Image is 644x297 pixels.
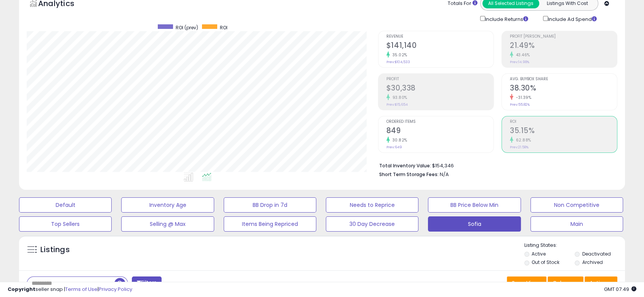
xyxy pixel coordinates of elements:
h2: $141,140 [386,41,493,51]
label: Out of Stock [532,259,559,265]
button: Top Sellers [19,216,112,232]
span: Profit [386,77,493,81]
small: 93.80% [390,95,407,100]
span: ROI (prev) [176,24,198,31]
label: Archived [582,259,603,265]
h2: 35.15% [510,126,617,137]
button: Non Competitive [530,197,623,213]
small: 62.88% [513,137,531,143]
button: Columns [548,276,583,289]
h2: 849 [386,126,493,137]
span: Profit [PERSON_NAME] [510,35,617,39]
span: ROI [510,120,617,124]
li: $154,346 [379,160,612,170]
button: Sofia [428,216,521,232]
label: Active [532,251,546,257]
small: 30.82% [390,137,407,143]
small: Prev: 55.82% [510,102,530,107]
p: Listing States: [524,242,625,249]
div: Include Ad Spend [537,14,609,23]
span: ROI [220,24,227,31]
button: Inventory Age [121,197,214,213]
h2: 38.30% [510,84,617,94]
button: Default [19,197,112,213]
a: Privacy Policy [99,286,132,293]
small: Prev: 649 [386,145,402,149]
span: 2025-09-11 07:49 GMT [604,286,636,293]
button: Selling @ Max [121,216,214,232]
strong: Copyright [8,286,35,293]
small: Prev: 14.98% [510,60,529,64]
button: Save View [507,276,546,289]
span: Ordered Items [386,120,493,124]
small: 43.46% [513,52,530,58]
div: Include Returns [474,14,537,23]
b: Total Inventory Value: [379,162,431,169]
h5: Listings [40,245,70,255]
span: Avg. Buybox Share [510,77,617,81]
button: Items Being Repriced [224,216,316,232]
button: Main [530,216,623,232]
small: 35.02% [390,52,407,58]
h2: $30,338 [386,84,493,94]
h2: 21.49% [510,41,617,51]
span: Columns [553,279,577,287]
div: seller snap | | [8,286,132,293]
span: Revenue [386,35,493,39]
button: Filters [132,276,162,290]
small: -31.39% [513,95,532,100]
small: Prev: $15,654 [386,102,408,107]
small: Prev: $104,533 [386,60,410,64]
button: Needs to Reprice [326,197,418,213]
button: Actions [585,276,617,289]
button: 30 Day Decrease [326,216,418,232]
button: BB Price Below Min [428,197,521,213]
span: N/A [440,171,449,178]
b: Short Term Storage Fees: [379,171,439,178]
button: BB Drop in 7d [224,197,316,213]
small: Prev: 21.58% [510,145,529,149]
label: Deactivated [582,251,611,257]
